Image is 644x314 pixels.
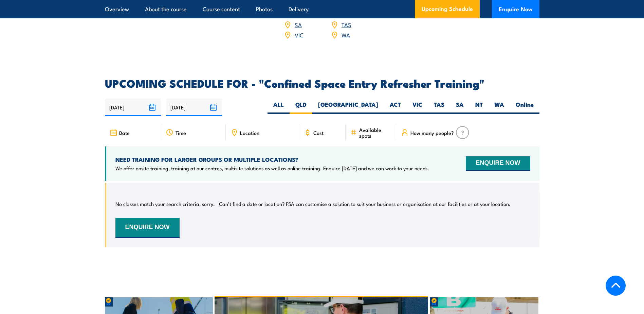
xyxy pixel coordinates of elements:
span: Cost [313,130,324,136]
p: No classes match your search criteria, sorry. [115,200,215,207]
label: NT [470,101,489,114]
label: VIC [407,101,428,114]
a: WA [342,31,350,39]
label: SA [450,101,470,114]
button: ENQUIRE NOW [115,218,180,238]
input: To date [166,99,222,116]
a: TAS [342,20,351,29]
h2: UPCOMING SCHEDULE FOR - "Confined Space Entry Refresher Training" [105,78,539,88]
span: Available spots [359,127,391,138]
h4: NEED TRAINING FOR LARGER GROUPS OR MULTIPLE LOCATIONS? [115,156,429,163]
button: ENQUIRE NOW [466,156,530,171]
span: Time [176,130,186,136]
span: Location [240,130,259,136]
label: ACT [384,101,407,114]
span: How many people? [410,130,454,136]
input: From date [105,99,161,116]
span: Date [119,130,130,136]
label: WA [489,101,510,114]
label: Online [510,101,539,114]
p: We offer onsite training, training at our centres, multisite solutions as well as online training... [115,165,429,172]
label: QLD [290,101,312,114]
label: ALL [268,101,290,114]
a: SA [295,20,302,29]
a: VIC [295,31,303,39]
label: [GEOGRAPHIC_DATA] [312,101,384,114]
label: TAS [428,101,450,114]
p: Can’t find a date or location? FSA can customise a solution to suit your business or organisation... [219,200,511,207]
